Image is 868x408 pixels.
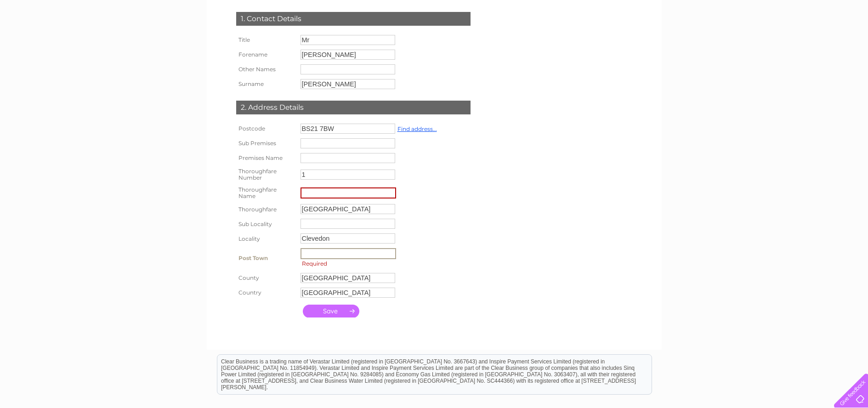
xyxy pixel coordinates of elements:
th: Premises Name [234,151,298,165]
a: 0333 014 3131 [695,5,758,16]
th: Locality [234,231,298,246]
th: Other Names [234,62,298,77]
th: Post Town [234,246,298,271]
th: Surname [234,77,298,91]
th: County [234,271,298,285]
th: Title [234,33,298,47]
a: Energy [729,39,749,46]
input: Submit [303,305,359,317]
th: Forename [234,47,298,62]
span: Required [302,260,327,267]
div: 1. Contact Details [236,12,471,26]
th: Country [234,285,298,300]
th: Thoroughfare Number [234,165,298,184]
th: Sub Premises [234,136,298,151]
a: Contact [807,39,829,46]
th: Thoroughfare Name [234,184,298,202]
a: Telecoms [755,39,783,46]
a: Find address... [397,125,437,132]
th: Postcode [234,121,298,136]
a: Blog [788,39,801,46]
img: logo.png [30,24,77,52]
a: Log out [838,39,859,46]
div: 2. Address Details [236,101,471,114]
th: Thoroughfare [234,202,298,216]
div: Clear Business is a trading name of Verastar Limited (registered in [GEOGRAPHIC_DATA] No. 3667643... [217,5,652,45]
a: Water [706,39,724,46]
th: Sub Locality [234,216,298,231]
